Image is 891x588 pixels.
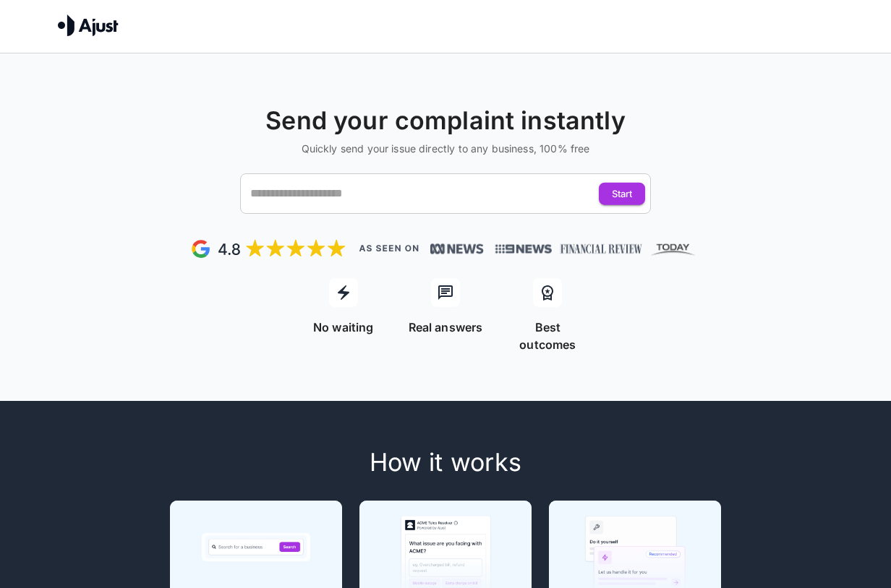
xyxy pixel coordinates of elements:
[430,242,484,256] img: News, Financial Review, Today
[359,245,419,252] img: As seen on
[313,319,374,336] p: No waiting
[6,142,885,156] h6: Quickly send your issue directly to any business, 100% free
[190,237,347,261] img: Google Review - 5 stars
[506,319,590,353] p: Best outcomes
[75,447,816,477] h4: How it works
[409,319,483,336] p: Real answers
[6,105,885,136] h4: Send your complaint instantly
[58,14,119,36] img: Ajust
[490,239,701,259] img: News, Financial Review, Today
[599,183,645,205] button: Start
